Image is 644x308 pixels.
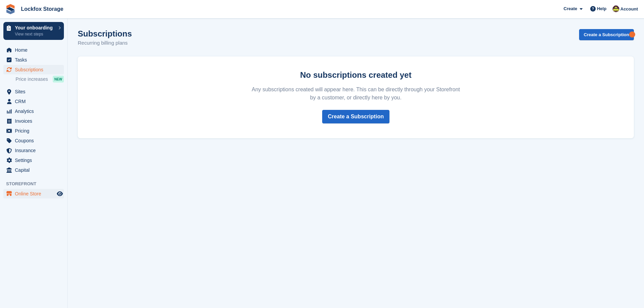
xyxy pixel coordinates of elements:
[15,87,55,96] span: Sites
[15,165,55,175] span: Capital
[15,31,55,37] p: View next steps
[53,76,64,82] div: NEW
[15,55,55,65] span: Tasks
[3,97,64,106] a: menu
[597,5,606,12] span: Help
[3,45,64,55] a: menu
[3,126,64,136] a: menu
[300,70,411,79] strong: No subscriptions created yet
[3,146,64,155] a: menu
[15,25,55,30] p: Your onboarding
[18,3,66,15] a: Lockfox Storage
[249,86,463,102] p: Any subscriptions created will appear here. This can be directly through your Storefront by a cus...
[15,189,55,198] span: Online Store
[3,136,64,145] a: menu
[3,156,64,165] a: menu
[15,45,55,55] span: Home
[15,126,55,136] span: Pricing
[3,65,64,74] a: menu
[6,181,67,187] span: Storefront
[564,5,577,12] span: Create
[15,146,55,155] span: Insurance
[3,116,64,126] a: menu
[5,4,16,14] img: stora-icon-8386f47178a22dfd0bd8f6a31ec36ba5ce8667c1dd55bd0f319d3a0aa187defe.svg
[56,190,64,198] a: Preview store
[15,136,55,145] span: Coupons
[15,156,55,165] span: Settings
[3,55,64,65] a: menu
[3,87,64,96] a: menu
[3,106,64,116] a: menu
[15,116,55,126] span: Invoices
[3,189,64,198] a: menu
[15,106,55,116] span: Analytics
[78,29,132,38] h1: Subscriptions
[16,76,48,82] span: Price increases
[629,31,635,38] div: Tooltip anchor
[15,65,55,74] span: Subscriptions
[620,6,638,13] span: Account
[15,97,55,106] span: CRM
[3,165,64,175] a: menu
[16,75,64,83] a: Price increases NEW
[579,29,634,40] a: Create a Subscription
[3,22,64,40] a: Your onboarding View next steps
[78,39,132,47] p: Recurring billing plans
[613,5,619,12] img: Dan Shepherd
[322,110,389,123] a: Create a Subscription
